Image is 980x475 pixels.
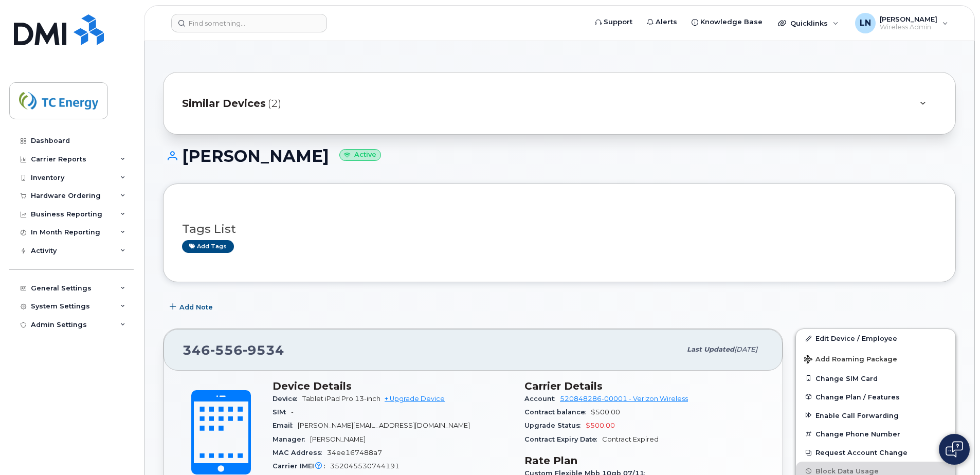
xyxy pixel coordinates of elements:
[734,345,757,353] span: [DATE]
[268,96,281,111] span: (2)
[330,462,400,470] span: 352045530744191
[182,240,234,253] a: Add tags
[298,422,470,429] span: [PERSON_NAME][EMAIL_ADDRESS][DOMAIN_NAME]
[796,329,955,348] a: Edit Device / Employee
[273,449,327,456] span: MAC Address
[210,342,243,358] span: 556
[524,408,591,416] span: Contract balance
[591,408,620,416] span: $500.00
[273,408,291,416] span: SIM
[273,380,512,392] h3: Device Details
[796,348,955,369] button: Add Roaming Package
[243,342,284,358] span: 9534
[796,425,955,443] button: Change Phone Number
[182,96,266,111] span: Similar Devices
[524,395,560,403] span: Account
[339,149,381,161] small: Active
[179,302,213,312] span: Add Note
[163,298,222,316] button: Add Note
[291,408,294,416] span: -
[524,454,764,467] h3: Rate Plan
[273,435,310,443] span: Manager
[602,435,659,443] span: Contract Expired
[946,441,963,458] img: Open chat
[385,395,445,403] a: + Upgrade Device
[804,355,897,365] span: Add Roaming Package
[273,422,298,429] span: Email
[273,395,302,403] span: Device
[273,462,330,470] span: Carrier IMEI
[796,443,955,462] button: Request Account Change
[524,380,764,392] h3: Carrier Details
[796,369,955,388] button: Change SIM Card
[796,406,955,425] button: Enable Call Forwarding
[302,395,380,403] span: Tablet iPad Pro 13-inch
[163,147,956,165] h1: [PERSON_NAME]
[182,223,937,235] h3: Tags List
[687,345,734,353] span: Last updated
[310,435,366,443] span: [PERSON_NAME]
[327,449,382,456] span: 34ee167488a7
[560,395,688,403] a: 520848286-00001 - Verizon Wireless
[524,422,586,429] span: Upgrade Status
[183,342,284,358] span: 346
[815,393,900,400] span: Change Plan / Features
[586,422,615,429] span: $500.00
[796,388,955,406] button: Change Plan / Features
[524,435,602,443] span: Contract Expiry Date
[815,411,899,419] span: Enable Call Forwarding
